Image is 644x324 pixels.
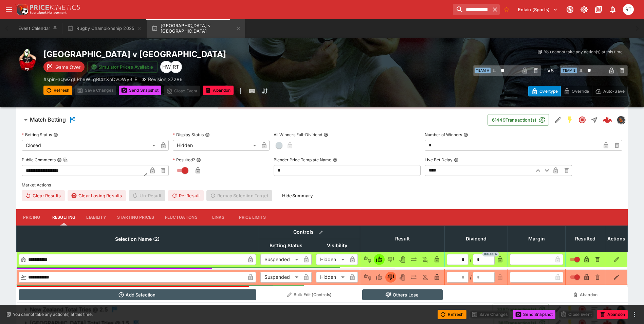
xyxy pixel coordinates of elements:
[425,132,462,138] p: Number of Winners
[374,254,385,265] button: Win
[374,272,385,283] button: Win
[278,190,317,201] button: HideSummary
[576,114,588,126] button: Closed
[16,303,493,316] button: New Zealand Total Tries @ 2.5
[597,310,628,319] button: Abandon
[63,19,146,38] button: Rugby Championship 2025
[564,114,576,126] button: SGM Enabled
[168,190,204,201] button: Re-Result
[588,114,601,126] button: Straight
[603,88,625,95] p: Auto-Save
[528,86,628,96] div: Start From
[482,252,499,256] span: 100.00%
[607,3,619,16] button: Notifications
[15,3,29,16] img: PriceKinetics Logo
[408,272,419,283] button: Push
[552,114,564,126] button: Edit Detail
[205,132,210,137] button: Display Status
[362,272,373,283] button: Not Set
[514,4,562,15] button: Select Tenant
[438,310,466,319] button: Refresh
[112,209,160,226] button: Starting Prices
[173,140,259,151] div: Hidden
[564,303,576,316] button: SGM Enabled
[528,86,561,96] button: Overtype
[617,116,625,124] div: sportingsolutions
[170,61,182,73] div: Richard Tatton
[160,61,172,73] div: Harry Walker
[362,289,443,300] button: Others Lose
[43,76,137,83] p: Copy To Clipboard
[623,4,634,15] div: Richard Tatton
[119,86,161,95] button: Send Snapshot
[513,310,555,319] button: Send Snapshot
[16,113,487,127] button: Match Betting
[316,254,347,265] div: Hidden
[30,5,80,10] img: PriceKinetics
[13,311,93,318] p: You cannot take any action(s) at this time.
[617,116,625,124] img: sportingsolutions
[564,3,576,16] button: Connected to PK
[544,67,557,74] h6: - VS -
[539,88,558,95] p: Overtype
[420,272,431,283] button: Eliminated In Play
[385,254,396,265] button: Lose
[47,209,81,226] button: Resulting
[57,158,62,162] button: Public CommentsCopy To Clipboard
[463,132,468,137] button: Number of Winners
[30,116,66,123] h6: Match Betting
[603,115,612,125] img: logo-cerberus--red.svg
[22,180,622,190] label: Market Actions
[22,190,65,201] button: Clear Results
[316,272,347,283] div: Hidden
[592,86,628,96] button: Auto-Save
[63,158,68,162] button: Copy To Clipboard
[552,303,564,316] button: Edit Detail
[588,303,601,316] button: Totals
[544,49,624,55] p: You cannot take any action(s) at this time.
[129,190,165,201] span: Un-Result
[22,140,158,151] div: Closed
[274,132,322,138] p: All Winners Full-Dividend
[385,272,396,283] button: Lose
[475,68,491,73] span: Team A
[501,4,512,15] button: No Bookmarks
[260,254,301,265] div: Suspended
[454,158,459,162] button: Live Bet Delay
[16,209,47,226] button: Pricing
[203,87,233,93] span: Mark an event as closed and abandoned.
[597,310,628,317] span: Mark an event as closed and abandoned.
[316,228,325,237] button: Bulk edit
[601,303,614,316] a: f1078ccf-0a4d-442d-94a1-1cfbfb2453e9
[147,19,245,38] button: [GEOGRAPHIC_DATA] v [GEOGRAPHIC_DATA]
[603,115,612,125] div: 7e4c74de-1c37-4db9-afbf-1d7f68f43957
[576,303,588,316] button: Closed
[43,49,336,59] h2: Copy To Clipboard
[578,116,586,124] svg: Closed
[420,254,431,265] button: Eliminated In Play
[453,4,490,15] input: search
[324,132,328,137] button: All Winners Full-Dividend
[493,304,549,315] button: 338Transaction(s)
[333,158,337,162] button: Blender Price Template Name
[160,209,203,226] button: Fluctuations
[173,157,195,163] p: Resulted?
[30,11,67,14] img: Sportsbook Management
[22,157,56,163] p: Public Comments
[55,64,80,71] p: Game Over
[148,76,183,83] p: Revision 37286
[560,86,592,96] button: Override
[258,226,360,239] th: Controls
[203,86,233,95] button: Abandon
[81,209,111,226] button: Liability
[605,226,628,252] th: Actions
[362,254,373,265] button: Not Set
[260,272,301,283] div: Suspended
[630,310,639,319] button: more
[196,158,201,162] button: Resulted?
[87,61,158,73] button: Simulator Prices Available
[236,86,244,96] button: more
[14,19,62,38] button: Event Calendar
[274,157,331,163] p: Blender Price Template Name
